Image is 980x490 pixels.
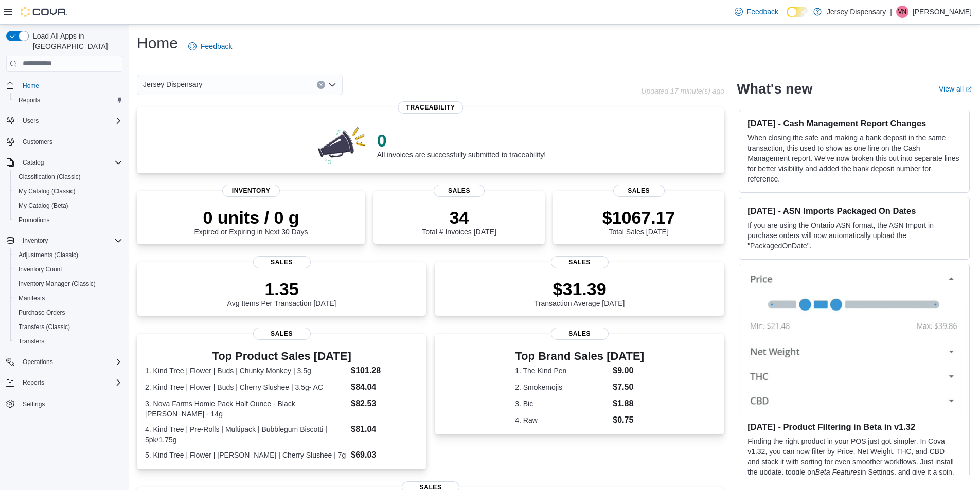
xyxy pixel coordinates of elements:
h3: [DATE] - ASN Imports Packaged On Dates [747,206,961,216]
span: Load All Apps in [GEOGRAPHIC_DATA] [29,31,122,51]
button: Transfers (Classic) [10,320,127,334]
span: Jersey Dispensary [143,78,202,90]
dt: 1. The Kind Pen [515,366,609,376]
span: Inventory Manager (Classic) [14,278,122,290]
span: Settings [19,397,122,410]
span: Adjustments (Classic) [14,249,122,261]
span: Users [19,115,122,127]
p: If you are using the Ontario ASN format, the ASN Import in purchase orders will now automatically... [747,220,961,251]
button: Catalog [2,155,127,170]
span: Reports [14,94,122,106]
a: Inventory Manager (Classic) [14,278,100,290]
h2: What's new [737,81,812,97]
button: Inventory Manager (Classic) [10,277,127,291]
a: My Catalog (Beta) [14,199,73,212]
div: Total Sales [DATE] [602,207,675,236]
span: Operations [23,358,53,366]
a: Manifests [14,292,49,304]
span: Classification (Classic) [19,173,81,181]
button: Adjustments (Classic) [10,248,127,262]
span: Promotions [19,216,50,224]
span: My Catalog (Beta) [14,199,122,212]
dd: $81.04 [351,423,418,435]
div: Expired or Expiring in Next 30 Days [194,207,308,236]
dd: $0.75 [613,414,644,426]
button: Operations [2,355,127,369]
span: Manifests [19,294,45,302]
button: Reports [2,375,127,390]
span: Adjustments (Classic) [19,251,78,259]
button: Reports [19,376,48,389]
a: Promotions [14,214,54,226]
span: Manifests [14,292,122,304]
dt: 2. Kind Tree | Flower | Buds | Cherry Slushee | 3.5g- AC [145,382,347,392]
span: Sales [551,328,609,340]
em: Beta Features [815,468,861,476]
span: Customers [23,138,52,146]
button: Inventory [2,233,127,248]
a: Inventory Count [14,263,66,276]
button: Inventory Count [10,262,127,277]
a: Purchase Orders [14,306,69,319]
input: Dark Mode [787,7,808,17]
span: Customers [19,135,122,148]
span: Sales [253,256,311,268]
span: Promotions [14,214,122,226]
button: Open list of options [328,81,336,89]
button: Reports [10,93,127,107]
span: Traceability [398,101,464,114]
dd: $69.03 [351,449,418,461]
span: Classification (Classic) [14,171,122,183]
nav: Complex example [6,74,122,438]
div: Transaction Average [DATE] [534,279,625,307]
h3: [DATE] - Cash Management Report Changes [747,118,961,129]
span: My Catalog (Beta) [19,202,68,210]
button: Operations [19,356,57,368]
button: Promotions [10,213,127,227]
a: Reports [14,94,44,106]
p: Updated 17 minute(s) ago [641,87,724,95]
button: My Catalog (Classic) [10,184,127,198]
span: Inventory [19,234,122,247]
span: Home [23,82,39,90]
dt: 3. Bic [515,398,609,409]
span: Transfers [14,335,122,348]
dt: 1. Kind Tree | Flower | Buds | Chunky Monkey | 3.5g [145,366,347,376]
span: VN [898,6,907,18]
dd: $84.04 [351,381,418,393]
button: Inventory [19,234,52,247]
h3: [DATE] - Product Filtering in Beta in v1.32 [747,422,961,432]
h3: Top Brand Sales [DATE] [515,350,644,362]
button: My Catalog (Beta) [10,198,127,213]
p: | [890,6,892,18]
span: Inventory [222,185,280,197]
button: Home [2,78,127,93]
span: Sales [434,185,485,197]
button: Catalog [19,156,48,169]
a: Feedback [730,2,782,22]
span: Inventory Count [19,265,62,274]
img: Cova [21,7,67,17]
a: Home [19,80,43,92]
span: Reports [19,96,40,104]
dt: 3. Nova Farms Homie Pack Half Ounce - Black [PERSON_NAME] - 14g [145,398,347,419]
button: Manifests [10,291,127,305]
span: Users [23,117,39,125]
span: Reports [19,376,122,389]
p: 34 [422,207,496,228]
span: My Catalog (Classic) [14,185,122,197]
button: Classification (Classic) [10,170,127,184]
p: $31.39 [534,279,625,299]
button: Transfers [10,334,127,349]
a: Transfers (Classic) [14,321,74,333]
span: Sales [613,185,665,197]
p: 0 units / 0 g [194,207,308,228]
a: Feedback [184,36,236,57]
dt: 4. Kind Tree | Pre-Rolls | Multipack | Bubblegum Biscotti | 5pk/1.75g [145,424,347,445]
div: All invoices are successfully submitted to traceability! [377,130,546,159]
button: Users [2,114,127,128]
p: 1.35 [227,279,336,299]
span: Transfers (Classic) [19,323,70,331]
a: View allExternal link [939,85,972,93]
